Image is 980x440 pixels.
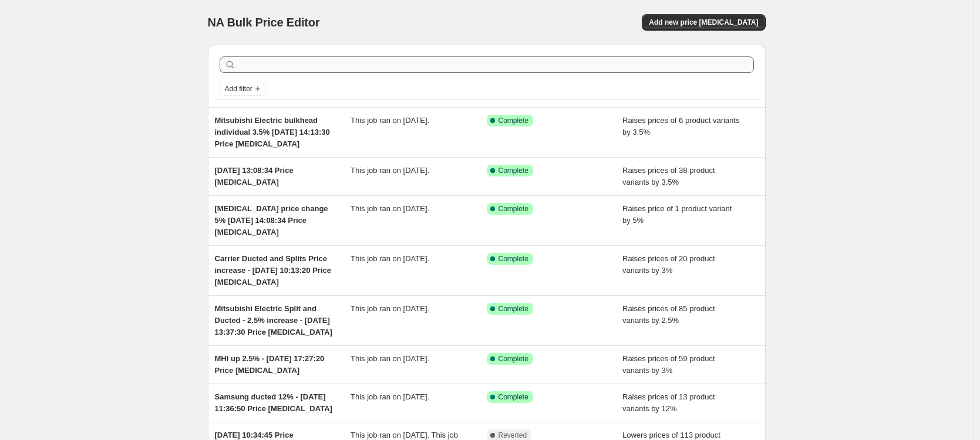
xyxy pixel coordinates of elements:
[215,354,325,375] span: MHI up 2.5% - [DATE] 17:27:20 Price [MEDICAL_DATA]
[351,392,429,401] span: This job ran on [DATE].
[622,304,715,325] span: Raises prices of 85 product variants by 2.5%
[499,204,528,214] span: Complete
[215,254,331,286] span: Carrier Ducted and Splits Price increase - [DATE] 10:13:20 Price [MEDICAL_DATA]
[642,14,765,31] button: Add new price [MEDICAL_DATA]
[351,166,429,175] span: This job ran on [DATE].
[499,392,528,402] span: Complete
[622,254,715,275] span: Raises prices of 20 product variants by 3%
[215,304,332,336] span: Mitsubishi Electric Split and Ducted - 2.5% increase - [DATE] 13:37:30 Price [MEDICAL_DATA]
[351,354,429,363] span: This job ran on [DATE].
[351,204,429,213] span: This job ran on [DATE].
[622,166,715,186] span: Raises prices of 38 product variants by 3.5%
[215,166,294,186] span: [DATE] 13:08:34 Price [MEDICAL_DATA]
[215,392,332,413] span: Samsung ducted 12% - [DATE] 11:36:50 Price [MEDICAL_DATA]
[499,166,528,175] span: Complete
[622,392,715,413] span: Raises prices of 13 product variants by 12%
[351,304,429,313] span: This job ran on [DATE].
[499,354,528,364] span: Complete
[351,116,429,125] span: This job ran on [DATE].
[499,116,528,125] span: Complete
[622,354,715,375] span: Raises prices of 59 product variants by 3%
[215,204,328,236] span: [MEDICAL_DATA] price change 5% [DATE] 14:08:34 Price [MEDICAL_DATA]
[499,431,527,440] span: Reverted
[622,204,732,225] span: Raises price of 1 product variant by 5%
[351,254,429,263] span: This job ran on [DATE].
[649,18,758,27] span: Add new price [MEDICAL_DATA]
[215,116,330,148] span: Mitsubishi Electric bulkhead individual 3.5% [DATE] 14:13:30 Price [MEDICAL_DATA]
[225,84,252,94] span: Add filter
[208,16,320,29] span: NA Bulk Price Editor
[499,304,528,314] span: Complete
[622,116,739,136] span: Raises prices of 6 product variants by 3.5%
[499,254,528,264] span: Complete
[220,82,267,96] button: Add filter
